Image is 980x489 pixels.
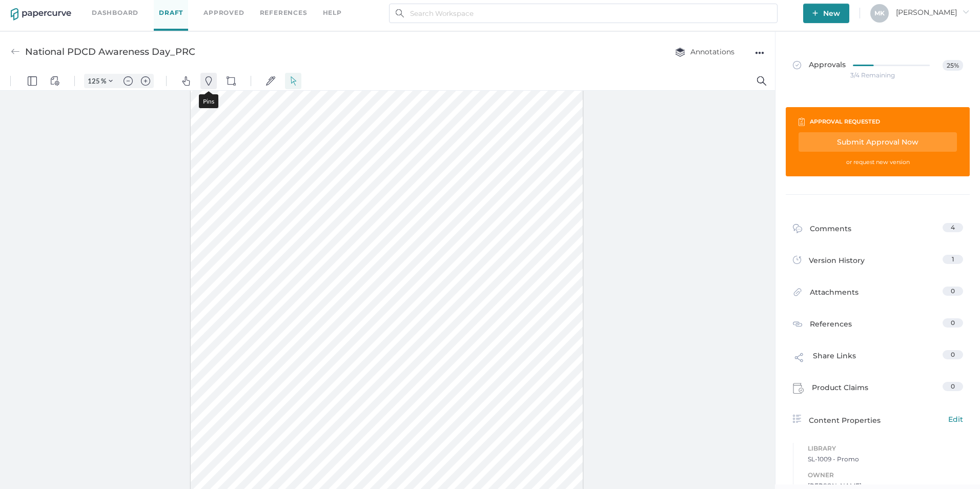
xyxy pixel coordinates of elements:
div: or request new version [799,156,957,168]
span: 1 [952,255,954,263]
img: papercurve-logo-colour.7244d18c.svg [11,8,71,21]
img: default-viewcontrols.svg [50,5,59,14]
a: Approvals25% [787,50,969,89]
img: share-link-icon.af96a55c.svg [793,351,805,366]
img: plus-white.e19ec114.svg [812,10,818,16]
button: Zoom in [137,2,154,16]
span: Library [808,443,963,454]
a: References [260,7,308,18]
span: New [812,4,840,23]
img: default-select.svg [289,5,298,14]
button: View Controls [47,1,63,17]
button: New [803,4,849,23]
a: Attachments0 [793,287,963,302]
button: Search [753,1,770,17]
span: Edit [948,414,963,425]
img: default-sign.svg [266,5,275,14]
img: back-arrow-grey.72011ae3.svg [11,47,20,56]
div: Content Properties [793,414,963,426]
span: Approvals [793,60,846,71]
img: default-pan.svg [181,5,191,14]
span: 4 [951,223,955,231]
input: Search Workspace [389,4,778,23]
div: Comments [793,223,851,239]
a: Approved [203,7,244,18]
img: default-plus.svg [141,5,150,14]
button: Annotations [665,42,745,62]
span: [PERSON_NAME] [896,8,969,17]
div: Version History [793,255,865,269]
button: Signatures [262,1,279,17]
input: Set zoom [85,5,101,14]
img: search.bf03fe8b.svg [396,9,404,17]
span: 0 [951,287,955,295]
div: References [793,318,852,332]
img: default-minus.svg [124,5,133,14]
button: Panel [24,1,40,17]
a: Dashboard [92,7,138,18]
img: clipboard-icon-white.67177333.svg [799,117,805,126]
a: Share Links0 [793,350,963,370]
span: Owner [808,470,963,481]
a: References0 [793,318,963,332]
div: Product Claims [793,382,868,397]
div: approval requested [810,116,880,127]
button: Pan [178,1,194,17]
button: Shapes [223,1,239,17]
div: Share Links [793,350,856,370]
img: annotation-layers.cc6d0e6b.svg [675,47,685,57]
button: Select [285,1,301,17]
span: Annotations [675,47,734,56]
a: Version History1 [793,255,963,269]
span: 0 [951,319,955,327]
div: Attachments [793,287,859,302]
span: SL-1009 - Promo [808,454,963,464]
div: ●●● [755,46,764,60]
img: chevron.svg [109,7,113,11]
span: 25% [943,60,963,71]
img: shapes-icon.svg [227,5,236,14]
a: Content PropertiesEdit [793,414,963,426]
div: Submit Approval Now [799,132,957,152]
div: help [323,7,342,18]
img: attachments-icon.0dd0e375.svg [793,288,802,299]
button: Zoom Controls [103,2,119,16]
span: 0 [951,351,955,358]
img: versions-icon.ee5af6b0.svg [793,256,801,266]
img: approved-grey.341b8de9.svg [793,61,801,69]
button: Pins [200,1,217,17]
button: Zoom out [120,2,136,16]
img: comment-icon.4fbda5a2.svg [793,224,802,236]
div: National PDCD Awareness Day_PRC [25,42,195,62]
i: arrow_right [962,8,969,15]
span: M K [874,9,885,17]
img: default-pin.svg [204,5,213,14]
span: % [101,5,106,13]
img: default-magnifying-glass.svg [757,5,766,14]
img: content-properties-icon.34d20aed.svg [793,415,801,423]
img: claims-icon.71597b81.svg [793,383,804,394]
img: reference-icon.cd0ee6a9.svg [793,319,802,329]
div: Pins [203,26,214,33]
a: Comments4 [793,223,963,239]
span: 0 [951,382,955,390]
img: default-leftsidepanel.svg [28,5,37,14]
a: Product Claims0 [793,382,963,397]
